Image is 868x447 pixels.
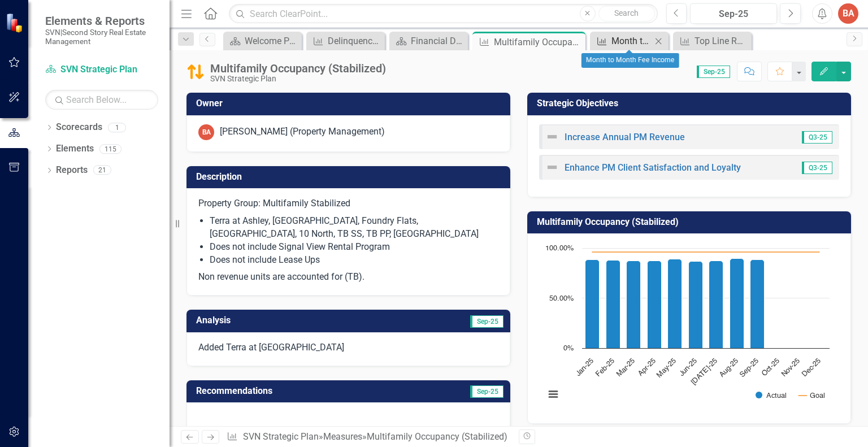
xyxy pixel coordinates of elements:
img: Not Defined [545,130,559,144]
svg: Interactive chart [539,242,835,412]
button: View chart menu, Chart [545,387,561,402]
text: 50.00% [549,295,574,302]
a: SVN Strategic Plan [243,431,319,442]
path: May-25, 89.01345291. Actual. [668,259,682,349]
li: Does not include Lease Ups [210,254,498,267]
div: Multifamily Occupancy (Stabilized) [210,62,386,75]
span: Sep-25 [697,66,730,78]
path: Jan-25, 88.35758836. Actual. [585,260,600,349]
text: Apr-25 [637,357,657,377]
path: Jun-25, 86.9955157. Actual. [689,262,703,349]
text: Oct-25 [761,357,781,377]
a: Welcome Page [226,34,299,48]
text: 100.00% [545,245,574,252]
div: Welcome Page [245,34,299,48]
img: Caution [186,63,205,81]
div: Chart. Highcharts interactive chart. [539,242,839,412]
span: Search [614,8,639,18]
p: Added Terra at [GEOGRAPHIC_DATA] [198,341,498,354]
path: Feb-25, 87.94178794. Actual. [606,261,620,349]
li: Terra at Ashley, [GEOGRAPHIC_DATA], Foundry Flats, [GEOGRAPHIC_DATA], 10 North, TB SS, TB PP, [GE... [210,215,498,241]
div: 21 [93,166,111,175]
a: Increase Annual PM Revenue [565,132,685,142]
button: Sep-25 [690,3,777,24]
div: 1 [108,123,126,132]
div: Delinquency (MF) [328,34,382,48]
button: BA [838,3,858,24]
path: Mar-25, 87.52598753. Actual. [627,261,641,349]
div: Month to Month Fee Income [581,53,679,68]
a: Top Line Revenue - PM [676,34,749,48]
h3: Multifamily Occupancy (Stabilized) [537,217,845,227]
li: Does not include Signal View Rental Program [210,241,498,254]
h3: Strategic Objectives [537,98,845,109]
text: Jan-25 [575,357,595,377]
span: Elements & Reports [45,14,158,28]
span: Q3-25 [802,131,832,144]
div: SVN Strategic Plan [210,75,386,83]
button: Search [598,6,655,21]
p: Non revenue units are accounted for (TB). [198,268,498,284]
img: Not Defined [545,160,559,174]
h3: Recommendations [196,386,409,396]
g: Goal, series 2 of 2. Line with 12 data points. [591,250,822,254]
span: Sep-25 [470,315,504,328]
text: Nov-25 [780,357,801,378]
text: Aug-25 [718,357,740,379]
div: [PERSON_NAME] (Property Management) [220,125,385,138]
div: Multifamily Occupancy (Stabilized) [494,35,583,49]
text: Feb-25 [594,357,615,378]
div: BA [198,124,214,140]
img: ClearPoint Strategy [6,12,25,32]
text: 0% [563,345,574,352]
div: Multifamily Occupancy (Stabilized) [367,431,507,442]
path: Sep-25, 88.26086957. Actual. [750,260,765,349]
div: Financial Dashboard [411,34,465,48]
text: Sep-25 [739,357,760,379]
a: SVN Strategic Plan [45,63,158,76]
span: Q3-25 [802,162,832,174]
h3: Analysis [196,315,350,326]
p: Property Group: Multifamily Stabilized [198,197,498,212]
a: Enhance PM Client Satisfaction and Loyalty [565,162,741,173]
a: Scorecards [56,121,102,134]
a: Measures [323,431,362,442]
a: Elements [56,142,94,155]
path: Jul-25, 87.41573034. Actual. [709,261,723,349]
path: Apr-25, 87.44394619. Actual. [648,261,662,349]
input: Search ClearPoint... [229,4,657,24]
div: Top Line Revenue - PM [695,34,749,48]
div: Month to Month Fee Income [611,34,652,48]
text: Jun-25 [678,357,698,377]
a: Month to Month Fee Income [593,34,652,48]
text: [DATE]-25 [690,357,719,387]
a: Reports [56,164,88,177]
a: Financial Dashboard [392,34,465,48]
div: » » [227,431,510,444]
text: May-25 [656,357,678,379]
small: SVN|Second Story Real Estate Management [45,28,158,46]
text: Dec-25 [801,357,822,378]
h3: Description [196,172,505,182]
span: Sep-25 [470,385,504,398]
button: Show Actual [756,391,787,400]
button: Show Goal [798,391,825,400]
g: Actual, series 1 of 2. Bar series with 12 bars. [585,248,820,349]
h3: Owner [196,98,505,109]
text: Mar-25 [615,357,636,378]
div: 115 [99,144,121,154]
div: Sep-25 [694,7,773,21]
input: Search Below... [45,90,158,110]
path: Aug-25, 89.80477223. Actual. [730,259,744,349]
a: Delinquency (MF) [309,34,382,48]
